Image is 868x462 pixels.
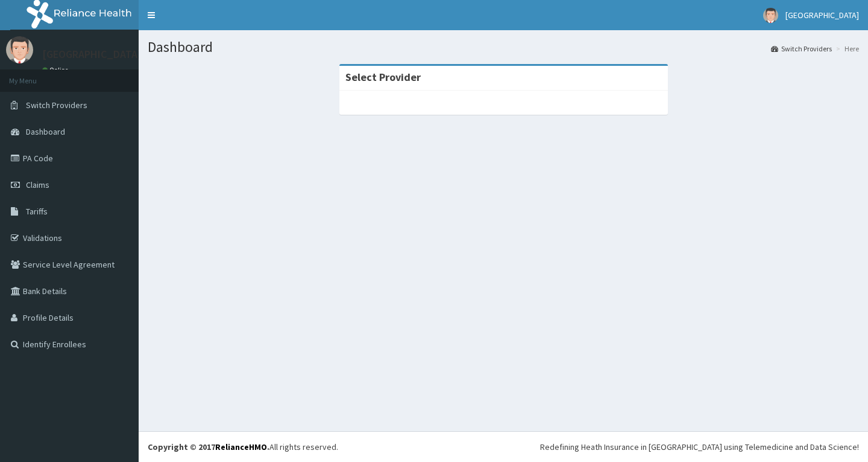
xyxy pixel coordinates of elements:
img: User Image [6,36,33,63]
span: Switch Providers [26,100,87,111]
a: Switch Providers [771,43,832,54]
a: RelianceHMO [215,441,267,452]
span: Claims [26,179,49,190]
span: Dashboard [26,126,65,137]
p: [GEOGRAPHIC_DATA] [42,49,142,60]
a: Online [42,66,71,74]
span: [GEOGRAPHIC_DATA] [785,10,859,21]
li: Here [833,43,859,54]
strong: Copyright © 2017 . [148,441,269,452]
div: Redefining Heath Insurance in [GEOGRAPHIC_DATA] using Telemedicine and Data Science! [540,441,859,453]
strong: Select Provider [345,70,421,84]
footer: All rights reserved. [139,431,868,462]
h1: Dashboard [148,39,859,55]
span: Tariffs [26,206,48,217]
img: User Image [763,8,778,23]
